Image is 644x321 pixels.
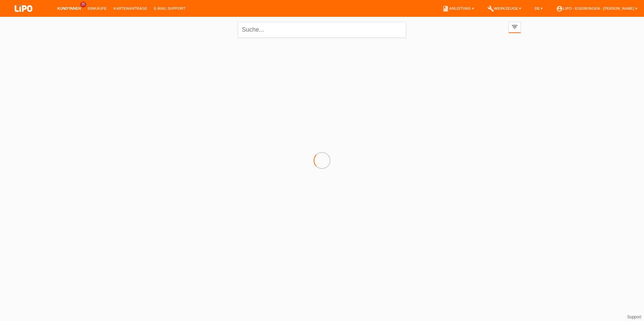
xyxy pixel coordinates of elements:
[54,6,84,10] a: Kund*innen
[442,5,449,12] i: book
[627,315,641,319] a: Support
[553,6,641,10] a: account_circleLIPO - Egerkingen - [PERSON_NAME] ▾
[531,6,546,10] a: DE ▾
[151,6,189,10] a: E-Mail Support
[511,23,518,31] i: filter_list
[84,6,110,10] a: Einkäufe
[238,22,406,38] input: Suche...
[80,2,86,7] span: 35
[556,5,563,12] i: account_circle
[439,6,477,10] a: bookAnleitung ▾
[487,5,494,12] i: build
[110,6,151,10] a: Kartenanträge
[7,14,40,19] a: LIPO pay
[484,6,525,10] a: buildWerkzeuge ▾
